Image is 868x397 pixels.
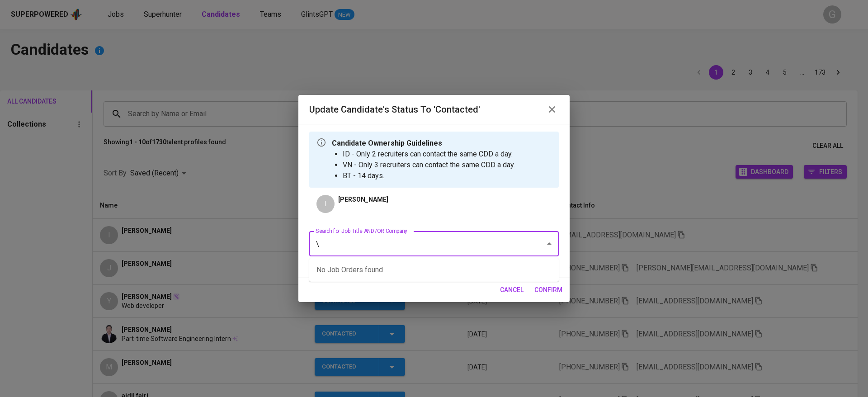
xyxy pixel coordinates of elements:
p: Candidate Ownership Guidelines [332,138,515,149]
button: Close [543,237,556,250]
span: confirm [534,284,562,296]
li: VN - Only 3 recruiters can contact the same CDD a day. [343,160,515,170]
button: confirm [531,282,566,298]
li: BT - 14 days. [343,170,515,181]
span: cancel [500,284,524,296]
div: I [316,195,335,213]
div: No Job Orders found [309,258,559,282]
li: ID - Only 2 recruiters can contact the same CDD a day. [343,149,515,160]
button: cancel [496,282,527,298]
h6: Update Candidate's Status to 'Contacted' [309,102,480,117]
p: [PERSON_NAME] [338,195,388,204]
